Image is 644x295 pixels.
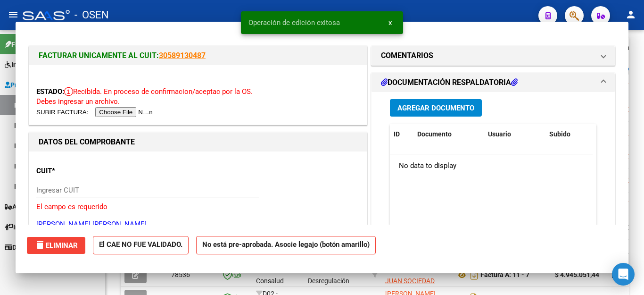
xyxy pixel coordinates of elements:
[5,59,92,70] span: Integración (discapacidad)
[390,154,593,178] div: No data to display
[611,271,631,278] span: [DATE]
[34,241,78,250] span: Eliminar
[555,271,599,278] strong: $ 4.945.051,44
[480,271,529,279] strong: Factura A: 11 - 7
[36,202,360,212] p: El campo es requerido
[394,130,400,138] span: ID
[625,9,636,20] mat-icon: person
[413,124,484,144] datatable-header-cell: Documento
[93,236,189,254] strong: El CAE NO FUE VALIDADO.
[381,50,433,61] h1: COMENTARIOS
[545,124,593,144] datatable-header-cell: Subido
[5,222,49,232] span: Instructivos
[27,237,85,254] button: Eliminar
[64,87,253,96] span: Recibida. En proceso de confirmacion/aceptac por la OS.
[34,239,46,251] mat-icon: delete
[372,46,615,65] mat-expansion-panel-header: COMENTARIOS
[171,271,190,278] span: 78536
[612,263,635,286] div: Open Intercom Messenger
[388,18,392,27] span: x
[372,92,615,288] div: DOCUMENTACIÓN RESPALDATORIA
[488,130,511,138] span: Usuario
[381,14,399,31] button: x
[390,124,413,144] datatable-header-cell: ID
[248,18,340,27] span: Operación de edición exitosa
[159,51,206,60] a: 30589130487
[549,130,570,138] span: Subido
[484,124,545,144] datatable-header-cell: Usuario
[417,130,452,138] span: Documento
[39,137,135,146] strong: DATOS DEL COMPROBANTE
[372,73,615,92] mat-expansion-panel-header: DOCUMENTACIÓN RESPALDATORIA
[5,202,79,212] span: ANMAT - Trazabilidad
[468,267,480,282] i: Descargar documento
[385,265,448,285] div: 30710550545
[36,219,360,230] p: [PERSON_NAME] [PERSON_NAME]
[5,242,66,253] span: Datos de contacto
[397,104,474,112] span: Agregar Documento
[5,39,54,50] span: Firma Express
[36,96,360,107] p: Debes ingresar un archivo.
[8,9,19,20] mat-icon: menu
[36,87,64,96] span: ESTADO:
[39,51,159,60] span: FACTURAR UNICAMENTE AL CUIT:
[196,236,376,254] strong: No está pre-aprobada. Asocie legajo (botón amarillo)
[74,5,109,25] span: - OSEN
[381,77,518,88] h1: DOCUMENTACIÓN RESPALDATORIA
[36,166,133,177] p: CUIT
[5,80,91,90] span: Prestadores / Proveedores
[390,99,482,117] button: Agregar Documento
